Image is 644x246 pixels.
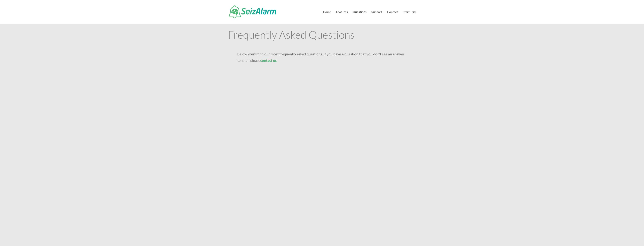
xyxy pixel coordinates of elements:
a: Features [336,11,348,24]
a: Support [371,11,382,24]
p: Below you’ll find our most frequently asked questions. If you have a question that you don’t see ... [237,51,407,64]
a: contact us [260,58,277,63]
a: Contact [387,11,398,24]
h1: Frequently Asked Questions [228,29,416,42]
a: Start Trial [403,11,416,24]
a: Questions [353,11,366,24]
a: Home [323,11,331,24]
img: SeizAlarm [229,5,276,18]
